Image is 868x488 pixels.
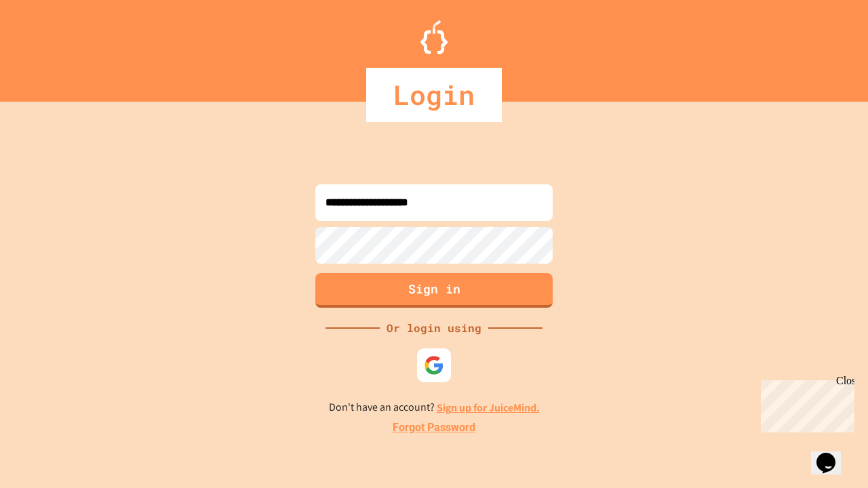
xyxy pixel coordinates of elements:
a: Sign up for JuiceMind. [437,401,540,415]
p: Don't have an account? [329,399,540,416]
div: Chat with us now!Close [5,5,94,86]
iframe: chat widget [755,375,854,432]
img: google-icon.svg [424,355,444,375]
a: Forgot Password [393,420,475,436]
div: Or login using [380,320,488,336]
div: Login [366,68,502,122]
button: Sign in [315,273,553,308]
img: Logo.svg [420,20,448,54]
iframe: chat widget [811,434,854,474]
